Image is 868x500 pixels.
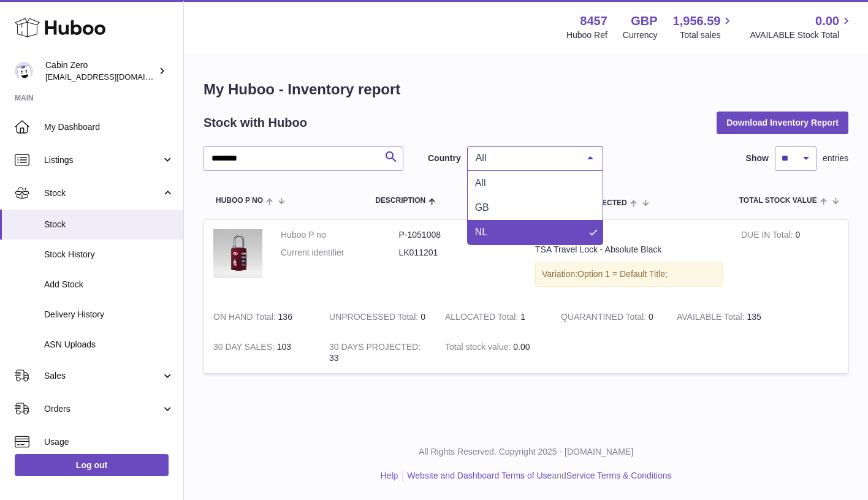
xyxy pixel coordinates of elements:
span: [EMAIL_ADDRESS][DOMAIN_NAME] [45,72,180,81]
a: Service Terms & Conditions [566,471,672,480]
span: AVAILABLE Stock Total [750,29,853,41]
p: All Rights Reserved. Copyright 2025 - [DOMAIN_NAME] [194,446,858,458]
strong: Total stock value [445,342,513,355]
span: Stock History [44,249,174,260]
li: and [403,470,671,482]
a: 1,956.59 Total sales [673,13,735,41]
a: 0.00 AVAILABLE Stock Total [750,13,853,41]
span: 0 [649,312,653,322]
div: Huboo Ref [566,29,607,41]
a: Help [381,471,398,480]
span: Delivery History [44,309,174,320]
strong: 8457 [580,13,607,29]
span: Stock [44,187,161,199]
label: Show [746,153,769,164]
td: 1 [436,302,552,332]
span: ASN Uploads [44,339,174,350]
strong: GBP [631,13,657,29]
span: Description [375,197,425,205]
span: entries [823,153,848,164]
td: 103 [204,332,320,374]
span: Add Stock [44,279,174,290]
img: product image [213,229,262,278]
h1: My Huboo - Inventory report [204,80,848,99]
span: Huboo P no [216,197,263,205]
strong: ALLOCATED Total [445,312,520,325]
strong: 30 DAYS PROJECTED [329,342,421,355]
dd: P-1051008 [399,229,517,241]
span: 1,956.59 [673,13,721,29]
div: Currency [623,29,658,41]
a: Website and Dashboard Terms of Use [407,471,552,480]
div: Cabin Zero [45,59,156,83]
span: 0.00 [815,13,839,29]
td: 135 [668,302,783,332]
span: 0.00 [513,342,530,352]
div: Variation: [535,262,723,287]
a: Log out [15,454,169,476]
strong: AVAILABLE Total [677,312,747,325]
strong: QUARANTINED Total [561,312,649,325]
span: Total sales [680,29,734,41]
span: All [473,152,578,164]
dt: Huboo P no [281,229,399,241]
td: 0 [732,220,848,302]
button: Download Inventory Report [717,112,848,134]
label: Country [428,153,461,164]
span: GB [475,202,489,213]
span: Option 1 = Default Title; [577,269,668,279]
img: debbychu@cabinzero.com [15,62,33,80]
dd: LK011201 [399,247,517,259]
h2: Stock with Huboo [204,115,307,131]
span: Usage [44,436,174,448]
strong: 30 DAY SALES [213,342,277,355]
dt: Current identifier [281,247,399,259]
td: 136 [204,302,320,332]
span: My Dashboard [44,121,174,133]
span: Stock [44,219,174,230]
td: 33 [320,332,436,374]
td: 0 [320,302,436,332]
span: NL [475,227,487,237]
span: Listings [44,154,161,166]
span: Orders [44,403,161,415]
strong: Description [535,229,723,244]
span: Sales [44,370,161,382]
span: Total stock value [739,197,817,205]
strong: DUE IN Total [741,230,795,243]
div: TSA Travel Lock - Absolute Black [535,244,723,256]
strong: UNPROCESSED Total [329,312,421,325]
strong: ON HAND Total [213,312,278,325]
span: All [475,178,486,188]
